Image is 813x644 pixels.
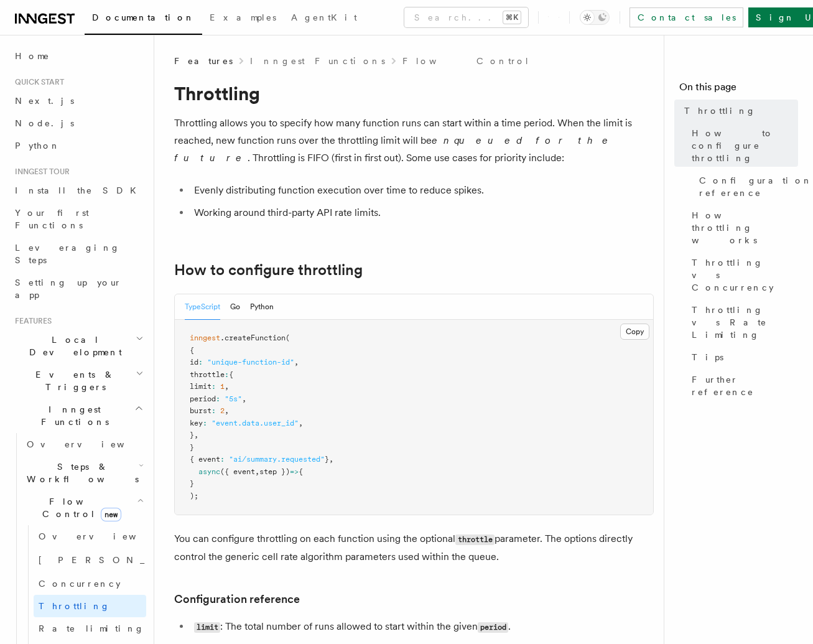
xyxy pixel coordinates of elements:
span: AgentKit [291,12,357,22]
span: step }) [259,467,290,476]
button: Events & Triggers [10,363,146,398]
span: How to configure throttling [692,127,798,164]
span: Your first Functions [15,208,89,230]
a: Configuration reference [174,590,300,608]
li: Working around third-party API rate limits. [190,204,654,222]
span: Local Development [10,334,136,358]
span: async [198,467,220,476]
span: } [190,431,194,439]
span: [PERSON_NAME] [39,555,221,565]
span: Inngest tour [10,167,70,177]
button: Local Development [10,329,146,363]
span: , [329,455,333,464]
button: Toggle dark mode [580,10,610,25]
span: ); [190,492,198,500]
span: { [299,467,303,476]
span: key [190,419,203,427]
span: Events & Triggers [10,368,136,393]
span: Features [10,316,52,326]
span: Rate limiting [39,623,144,633]
span: Configuration reference [699,174,812,199]
span: , [294,358,299,366]
span: Documentation [92,12,195,22]
span: : [225,370,229,379]
span: Overview [27,439,155,449]
code: period [478,622,508,633]
kbd: ⌘K [503,11,521,24]
span: , [242,394,246,403]
span: Overview [39,531,167,541]
button: Python [250,294,274,320]
span: Setting up your app [15,278,122,300]
button: Steps & Workflows [22,455,146,490]
span: : [216,394,220,403]
a: Further reference [687,368,798,403]
span: : [220,455,225,464]
span: throttle [190,370,225,379]
span: Features [174,55,233,67]
a: Throttling [34,595,146,617]
span: , [225,382,229,391]
span: } [190,443,194,452]
span: Further reference [692,373,798,398]
span: Examples [210,12,276,22]
span: "event.data.user_id" [211,419,299,427]
span: Leveraging Steps [15,243,120,265]
a: Flow Control [402,55,530,67]
span: : [211,406,216,415]
span: Tips [692,351,723,363]
span: Steps & Workflows [22,460,139,485]
span: Install the SDK [15,185,144,195]
span: limit [190,382,211,391]
a: Python [10,134,146,157]
span: Home [15,50,50,62]
span: Node.js [15,118,74,128]
span: 1 [220,382,225,391]
span: : [203,419,207,427]
span: , [194,431,198,439]
span: "5s" [225,394,242,403]
span: How throttling works [692,209,798,246]
a: Documentation [85,4,202,35]
span: inngest [190,334,220,342]
a: Next.js [10,90,146,112]
li: : The total number of runs allowed to start within the given . [190,618,654,636]
code: limit [194,622,220,633]
span: } [190,479,194,488]
span: , [299,419,303,427]
span: Flow Control [22,495,137,520]
span: : [198,358,203,366]
a: Node.js [10,112,146,134]
code: throttle [455,534,495,545]
span: Concurrency [39,579,121,589]
span: ( [286,334,290,342]
a: Your first Functions [10,202,146,236]
span: Throttling [684,105,756,117]
span: Quick start [10,77,64,87]
a: How to configure throttling [687,122,798,169]
span: { [229,370,233,379]
a: Rate limiting [34,617,146,640]
span: Throttling vs Rate Limiting [692,304,798,341]
span: Python [15,141,60,151]
span: ({ event [220,467,255,476]
span: { [190,346,194,355]
a: Overview [34,525,146,548]
span: Next.js [15,96,74,106]
a: Throttling vs Rate Limiting [687,299,798,346]
span: Throttling [39,601,110,611]
span: period [190,394,216,403]
button: Copy [620,324,649,340]
span: Inngest Functions [10,403,134,428]
h1: Throttling [174,82,654,105]
a: Install the SDK [10,179,146,202]
p: Throttling allows you to specify how many function runs can start within a time period. When the ... [174,114,654,167]
span: burst [190,406,211,415]
button: Flow Controlnew [22,490,146,525]
p: You can configure throttling on each function using the optional parameter. The options directly ... [174,530,654,566]
a: Overview [22,433,146,455]
span: "ai/summary.requested" [229,455,325,464]
a: How throttling works [687,204,798,251]
a: Home [10,45,146,67]
a: Examples [202,4,284,34]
